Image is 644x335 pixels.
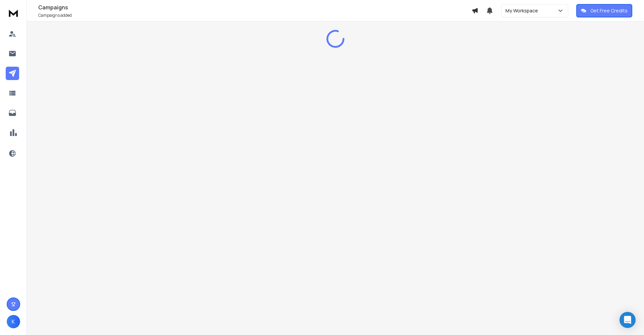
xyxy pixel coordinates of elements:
[505,7,541,14] p: My Workspace
[620,312,636,328] div: Open Intercom Messenger
[576,4,632,17] button: Get Free Credits
[38,3,472,11] h1: Campaigns
[7,315,20,328] button: K
[7,7,20,19] img: logo
[590,7,628,14] p: Get Free Credits
[38,13,472,18] p: Campaigns added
